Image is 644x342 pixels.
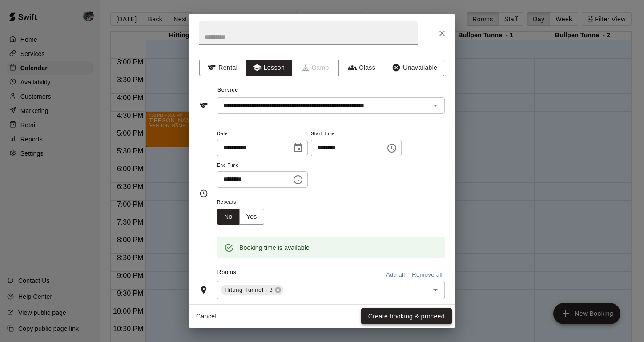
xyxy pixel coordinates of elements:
[410,268,445,282] button: Remove all
[217,209,264,225] div: outlined button group
[199,60,246,76] button: Rental
[289,171,307,189] button: Choose time, selected time is 8:00 PM
[199,286,208,294] svg: Rooms
[199,189,208,198] svg: Timing
[246,60,292,76] button: Lesson
[311,128,402,140] span: Start Time
[383,139,401,157] button: Choose time, selected time is 7:00 PM
[385,60,444,76] button: Unavailable
[199,101,208,110] svg: Service
[361,308,452,325] button: Create booking & proceed
[434,25,450,41] button: Close
[217,160,308,172] span: End Time
[381,268,410,282] button: Add all
[192,308,221,325] button: Cancel
[429,99,442,112] button: Open
[217,87,238,93] span: Service
[221,285,283,295] div: Hitting Tunnel - 3
[217,209,240,225] button: No
[217,128,308,140] span: Date
[217,197,271,209] span: Repeats
[292,60,339,76] span: Camps can only be created in the Services page
[239,240,310,256] div: Booking time is available
[429,284,442,296] button: Open
[338,60,385,76] button: Class
[289,139,307,157] button: Choose date, selected date is Sep 10, 2025
[221,286,276,294] span: Hitting Tunnel - 3
[217,269,237,275] span: Rooms
[239,209,264,225] button: Yes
